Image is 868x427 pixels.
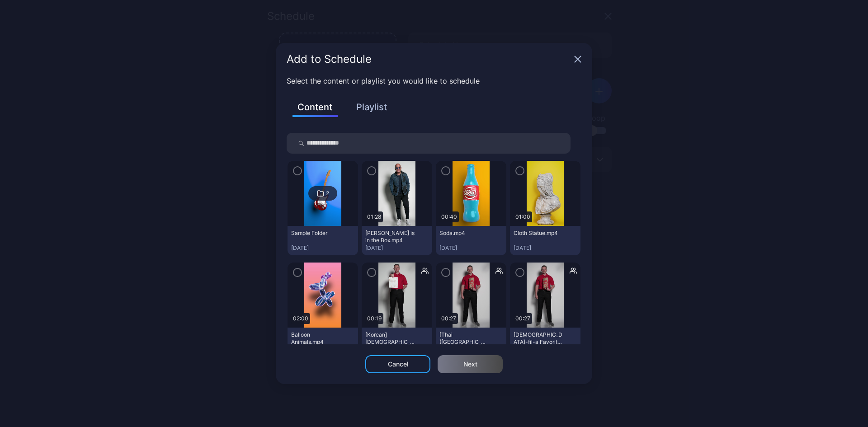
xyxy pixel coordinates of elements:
[287,54,571,65] div: Add to Schedule
[514,313,532,324] div: 00:27
[287,75,581,86] p: Select the content or playlist you would like to schedule
[365,211,383,222] div: 01:28
[514,331,563,346] div: Chick-fil-a Favorites [Japanese]
[439,230,489,237] div: Soda.mp4
[365,355,430,373] button: Cancel
[326,190,329,197] div: 2
[291,313,310,324] div: 02:00
[388,361,408,368] div: Cancel
[514,211,532,222] div: 01:00
[439,313,458,324] div: 00:27
[439,244,503,252] div: [DATE]
[365,244,429,252] div: [DATE]
[463,361,477,368] div: Next
[292,99,338,117] button: Content
[291,244,354,252] div: [DATE]
[514,244,577,252] div: [DATE]
[439,331,489,346] div: [Thai (Thailand)] Chick-fil-a Favorites.mp4
[291,331,341,346] div: Balloon Animals.mp4
[365,230,415,244] div: Howie Mandel is in the Box.mp4
[349,99,394,115] button: Playlist
[438,355,503,373] button: Next
[365,331,415,346] div: [Korean] Chick-fil-a Menu.mp4
[365,313,383,324] div: 00:19
[439,211,459,222] div: 00:40
[514,230,563,237] div: Cloth Statue.mp4
[291,230,341,237] div: Sample Folder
